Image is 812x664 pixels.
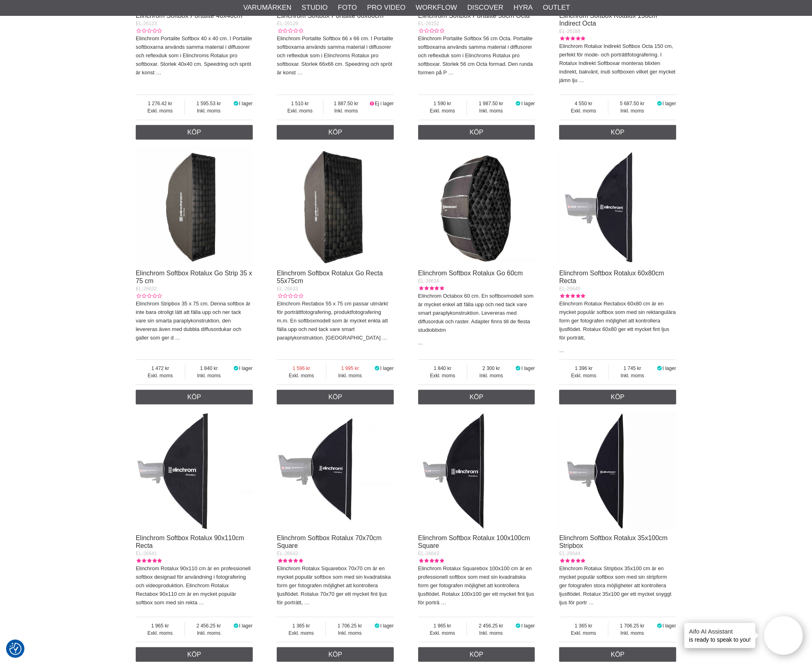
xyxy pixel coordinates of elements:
[416,2,457,13] a: Workflow
[559,557,585,565] div: Kundbetyg: 5.00
[9,643,22,655] img: Revisit consent button
[277,534,382,549] a: Elinchrom Softbox Rotalux 70x70cm Square
[515,366,521,371] i: I lager
[689,627,751,636] h4: Aifo AI Assistant
[277,372,326,379] span: Exkl. moms
[608,100,656,107] span: 5 687.50
[136,551,157,556] span: EL-26641
[559,365,608,372] span: 1 396
[521,101,535,106] span: I lager
[277,100,323,107] span: 1 510
[559,629,608,637] span: Exkl. moms
[467,629,515,637] span: Inkl. moms
[185,372,233,379] span: Inkl. moms
[136,35,253,77] p: Elinchrom Portalite Softbox 40 x 40 cm. I Portalite softboxarna används samma material i diffusor...
[277,551,298,556] span: EL-26642
[136,21,157,26] span: EL-26123
[656,623,663,629] i: I lager
[559,125,676,140] a: Köp
[418,372,467,379] span: Exkl. moms
[239,623,252,629] span: I lager
[136,125,253,140] a: Köp
[277,21,298,26] span: EL-26129
[543,2,570,13] a: Outlet
[277,300,394,342] p: Elinchrom Rectabox 55 x 75 cm passar utmärkt för porträttfotografering, produktfotografering m.m....
[418,107,467,115] span: Exkl. moms
[418,534,530,549] a: Elinchrom Softbox Rotalux 100x100cm Square
[418,292,535,334] p: Elinchrom Octabox 60 cm. En softboxmodell som är mycket enkel att fälla upp och ned tack vare sma...
[418,21,439,26] span: EL-26152
[382,335,387,341] a: …
[656,101,663,106] i: I lager
[588,599,594,606] a: …
[323,100,369,107] span: 1 887.50
[559,100,608,107] span: 4 550
[277,292,303,300] div: Kundbetyg: 0
[559,534,668,549] a: Elinchrom Softbox Rotalux 35x100cm Stripbox
[136,390,253,404] a: Köp
[418,365,467,372] span: 1 840
[418,148,535,265] img: Elinchrom Softbox Rotalux Go 60cm
[185,107,233,115] span: Inkl. moms
[243,2,292,13] a: Varumärken
[277,107,323,115] span: Exkl. moms
[136,27,162,35] div: Kundbetyg: 0
[136,629,185,637] span: Exkl. moms
[326,372,374,379] span: Inkl. moms
[559,35,585,42] div: Kundbetyg: 5.00
[136,413,253,530] img: Elinchrom Softbox Rotalux 90x110cm Recta
[418,278,439,284] span: EL-26634
[559,292,585,300] div: Kundbetyg: 5.00
[559,300,676,342] p: Elinchrom Rotalux Rectabox 60x80 cm är en mycket populär softbox som med sin rektangulära form ge...
[374,366,380,371] i: I lager
[277,270,383,284] a: Elinchrom Softbox Rotalux Go Recta 55x75cm
[579,77,584,83] a: …
[277,286,298,292] span: EL-26633
[515,101,521,106] i: I lager
[380,366,394,371] span: I lager
[515,623,521,629] i: I lager
[467,365,515,372] span: 2 300
[185,365,233,372] span: 1 840
[559,348,564,353] a: …
[559,622,608,629] span: 1 365
[232,623,239,629] i: I lager
[185,100,233,107] span: 1 595.53
[418,557,444,565] div: Kundbetyg: 5.00
[559,565,676,607] p: Elinchrom Rotalux Stripbox 35x100 cm är en mycket populär softbox som med sin stripform ger fotog...
[609,365,656,372] span: 1 745
[559,286,580,292] span: EL-26640
[467,2,504,13] a: Discover
[418,270,523,277] a: Elinchrom Softbox Rotalux Go 60cm
[418,27,444,35] div: Kundbetyg: 0
[277,148,394,265] img: Elinchrom Softbox Rotalux Go Recta 55x75cm
[277,622,326,629] span: 1 365
[136,365,185,372] span: 1 472
[521,623,535,629] span: I lager
[559,42,676,84] p: Elinchrom Rotalux Indirekt Softbox Octa 150 cm, perfekt för mode- och porträttfotografering. I Ro...
[232,366,239,371] i: I lager
[304,599,310,606] a: …
[9,642,22,656] button: Samtyckesinställningar
[302,2,328,13] a: Studio
[418,629,467,637] span: Exkl. moms
[326,365,374,372] span: 1 995
[559,647,676,662] a: Köp
[559,413,676,530] img: Elinchrom Softbox Rotalux 35x100cm Stripbox
[156,69,161,76] a: …
[521,366,535,371] span: I lager
[467,622,515,629] span: 2 456.25
[418,100,467,107] span: 1 590
[559,270,664,284] a: Elinchrom Softbox Rotalux 60x80cm Recta
[418,390,535,404] a: Köp
[136,647,253,662] a: Köp
[656,366,663,371] i: I lager
[375,101,394,106] span: Ej i lager
[608,622,656,629] span: 1 706.25
[367,2,405,13] a: Pro Video
[277,390,394,404] a: Köp
[199,599,204,606] a: …
[185,622,233,629] span: 2 456.25
[277,35,394,77] p: Elinchrom Portalite Softbox 66 x 66 cm. I Portalite softboxarna används samma material i diffusor...
[418,551,439,556] span: EL-26643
